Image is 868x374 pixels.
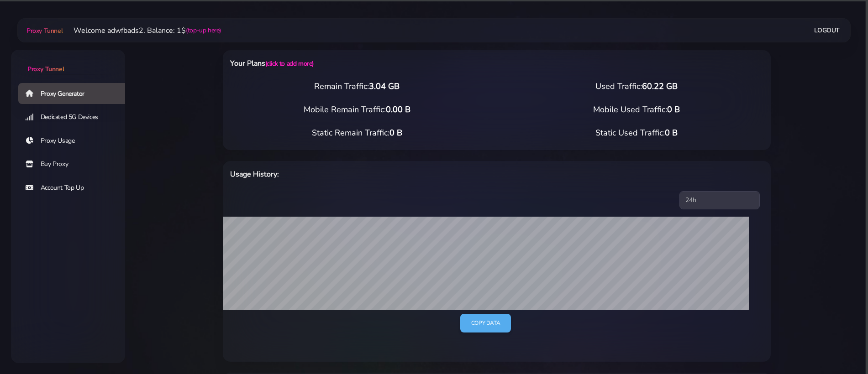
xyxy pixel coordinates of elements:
[18,107,132,128] a: Dedicated 5G Devices
[389,127,402,138] span: 0 B
[217,104,497,116] div: Mobile Remain Traffic:
[667,104,680,115] span: 0 B
[386,104,410,115] span: 0.00 B
[665,127,678,138] span: 0 B
[11,50,125,74] a: Proxy Tunnel
[642,81,678,92] span: 60.22 GB
[824,330,857,363] iframe: Webchat Widget
[63,25,221,36] li: Welcome adwfbads2. Balance: 1$
[217,127,497,139] div: Static Remain Traffic:
[814,22,840,39] a: Logout
[217,80,497,93] div: Remain Traffic:
[18,130,132,151] a: Proxy Usage
[18,154,132,175] a: Buy Proxy
[230,168,537,180] h6: Usage History:
[186,26,221,35] a: (top-up here)
[497,80,776,93] div: Used Traffic:
[18,83,132,104] a: Proxy Generator
[27,65,64,73] span: Proxy Tunnel
[497,127,776,139] div: Static Used Traffic:
[460,314,511,332] a: Copy data
[18,177,132,198] a: Account Top Up
[230,57,537,69] h6: Your Plans
[497,104,776,116] div: Mobile Used Traffic:
[265,59,314,68] a: (click to add more)
[26,26,63,35] span: Proxy Tunnel
[25,23,63,38] a: Proxy Tunnel
[369,81,400,92] span: 3.04 GB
